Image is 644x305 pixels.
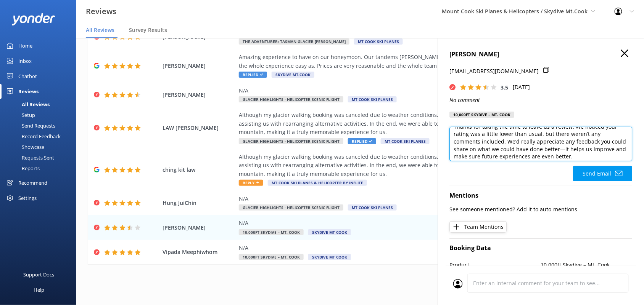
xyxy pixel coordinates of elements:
[239,72,267,78] span: Replied
[163,166,235,174] span: ching kit law
[5,142,76,152] a: Showcase
[18,38,32,53] div: Home
[5,163,40,174] div: Reports
[239,195,581,203] div: N/A
[18,190,37,206] div: Settings
[5,152,54,163] div: Requests Sent
[450,221,507,233] button: Team Mentions
[5,142,44,152] div: Showcase
[450,205,633,214] p: See someone mentioned? Add it to auto-mentions
[513,83,530,91] p: [DATE]
[5,120,76,131] a: Send Requests
[239,244,581,252] div: N/A
[541,261,633,269] p: 10,000ft Skydive – Mt. Cook
[450,50,633,59] h4: [PERSON_NAME]
[239,38,349,45] span: The Adventurer: Tasman Glacier [PERSON_NAME]
[5,152,76,163] a: Requests Sent
[239,96,343,102] span: Glacier Highlights - Helicopter Scenic flight
[450,67,539,75] p: [EMAIL_ADDRESS][DOMAIN_NAME]
[348,96,397,102] span: Mt Cook Ski Planes
[442,8,588,15] span: Mount Cook Ski Planes & Helicopters / Skydive Mt.Cook
[450,96,480,104] i: No comment
[239,219,581,227] div: N/A
[450,191,633,201] h4: Mentions
[348,204,397,211] span: Mt Cook Ski Planes
[163,224,235,232] span: [PERSON_NAME]
[163,124,235,132] span: LAW [PERSON_NAME]
[239,153,581,178] div: Although my glacier walking booking was canceled due to weather conditions, the staff were incred...
[5,110,76,120] a: Setup
[5,131,61,142] div: Record Feedback
[272,72,314,78] span: Skydive Mt.Cook
[239,254,304,260] span: 10,000ft Skydive – Mt. Cook
[501,84,509,91] span: 3.5
[348,138,376,144] span: Replied
[450,127,633,161] textarea: Thanks for taking the time to leave us a review. We noticed your rating was a little lower than u...
[450,243,633,253] h4: Booking Data
[5,110,35,120] div: Setup
[18,53,32,69] div: Inbox
[308,229,351,235] span: Skydive Mt Cook
[5,163,76,174] a: Reports
[24,267,55,282] div: Support Docs
[5,99,50,110] div: All Reviews
[354,38,403,45] span: Mt Cook Ski Planes
[34,282,44,297] div: Help
[11,13,55,26] img: yonder-white-logo.png
[18,175,47,190] div: Recommend
[18,69,37,84] div: Chatbot
[573,166,633,181] button: Send Email
[18,84,39,99] div: Reviews
[239,86,581,95] div: N/A
[239,111,581,136] div: Although my glacier walking booking was canceled due to weather conditions, the staff were incred...
[621,50,629,58] button: Close
[450,261,541,269] p: Product
[5,99,76,110] a: All Reviews
[239,229,304,235] span: 10,000ft Skydive – Mt. Cook
[163,62,235,70] span: [PERSON_NAME]
[86,26,114,34] span: All Reviews
[239,138,343,144] span: Glacier Highlights - Helicopter Scenic flight
[453,279,463,289] img: user_profile.svg
[86,5,116,18] h3: Reviews
[129,26,167,34] span: Survey Results
[163,199,235,207] span: Hung JuiChin
[308,254,351,260] span: Skydive Mt Cook
[268,180,367,186] span: Mt Cook Ski Planes & Helicopter by INFLITE
[239,204,343,211] span: Glacier Highlights - Helicopter Scenic flight
[239,53,581,70] div: Amazing experience to have on our honeymoon. Our tandems [PERSON_NAME] and [PERSON_NAME] were lov...
[163,248,235,256] span: Vipada Meephiwhom
[450,112,515,118] div: 10,000ft Skydive – Mt. Cook
[381,138,430,144] span: Mt Cook Ski Planes
[239,180,263,186] span: Reply
[163,91,235,99] span: [PERSON_NAME]
[5,131,76,142] a: Record Feedback
[5,120,55,131] div: Send Requests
